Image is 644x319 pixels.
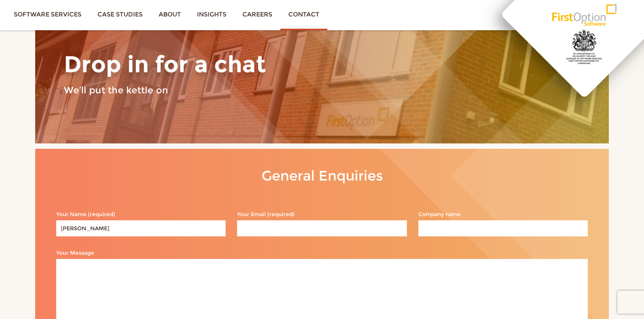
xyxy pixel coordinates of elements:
input: Your Name (required) [56,220,226,236]
label: Company name [413,208,594,242]
input: Company name [418,220,588,236]
legend: General Enquiries [50,149,594,203]
div: Signal House, Alresford, Hampshire [35,29,609,143]
h1: Drop in for a chat [58,52,586,77]
label: Your Name (required) [50,208,231,242]
label: Your Email (required) [231,208,412,242]
input: Your Email (required) [237,220,407,236]
p: We’ll put the kettle on [64,82,452,98]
